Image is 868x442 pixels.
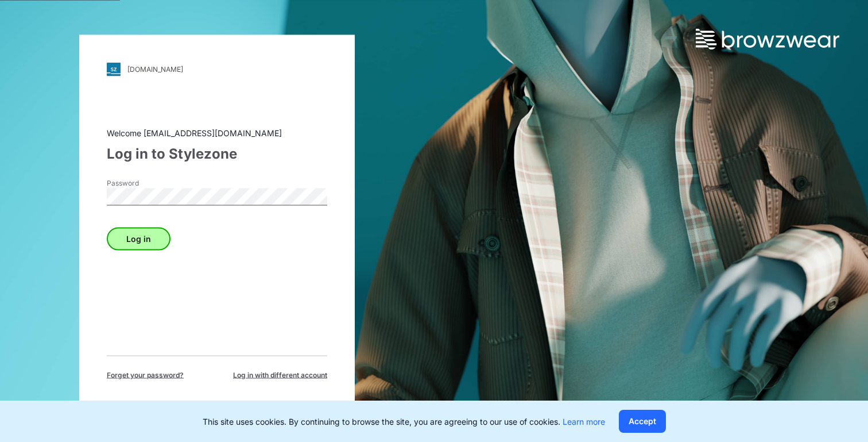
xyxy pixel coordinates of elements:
[107,370,184,380] span: Forget your password?
[127,65,183,74] div: [DOMAIN_NAME]
[107,62,327,76] a: [DOMAIN_NAME]
[107,178,187,188] label: Password
[696,29,839,49] img: browzwear-logo.73288ffb.svg
[233,370,327,380] span: Log in with different account
[203,416,605,428] p: This site uses cookies. By continuing to browse the site, you are agreeing to our use of cookies.
[563,417,605,426] a: Learn more
[107,143,327,164] div: Log in to Stylezone
[107,126,327,139] div: Welcome [EMAIL_ADDRESS][DOMAIN_NAME]
[107,227,170,250] button: Log in
[619,410,666,433] button: Accept
[107,62,121,76] img: svg+xml;base64,PHN2ZyB3aWR0aD0iMjgiIGhlaWdodD0iMjgiIHZpZXdCb3g9IjAgMCAyOCAyOCIgZmlsbD0ibm9uZSIgeG...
